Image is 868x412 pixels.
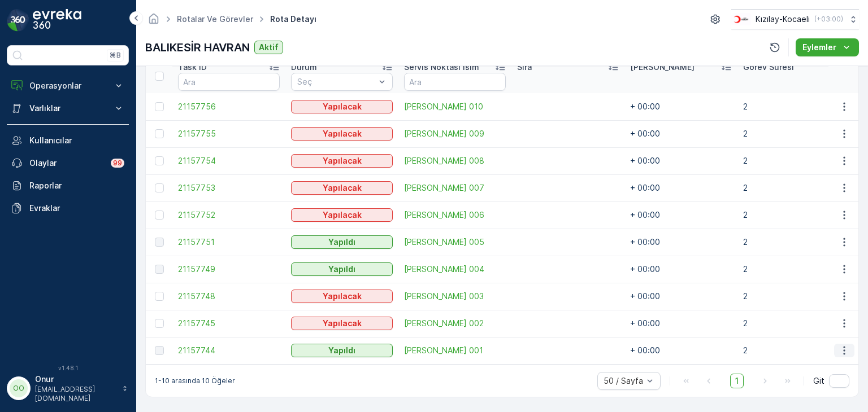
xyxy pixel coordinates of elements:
span: [PERSON_NAME] 001 [404,345,506,356]
a: 21157756 [178,101,280,112]
td: 2 [737,256,850,283]
a: HAVRAN 004 [404,264,506,275]
a: Raporlar [7,174,129,197]
p: Kızılay-Kocaeli [756,14,810,25]
input: Ara [404,73,506,91]
a: HAVRAN 002 [404,318,506,329]
div: Toggle Row Selected [155,183,164,192]
span: [PERSON_NAME] 007 [404,182,506,194]
p: Yapılacak [323,155,362,166]
td: 2 [737,337,850,364]
span: [PERSON_NAME] 002 [404,318,506,329]
div: Toggle Row Selected [155,319,164,328]
button: Varlıklar [7,97,129,120]
p: ⌘B [110,51,121,60]
span: Rota Detayı [268,14,319,25]
a: Olaylar99 [7,152,129,174]
button: Yapıldı [291,344,393,357]
div: Toggle Row Selected [155,129,164,138]
a: HAVRAN 005 [404,236,506,248]
td: + 00:00 [624,147,737,174]
div: Toggle Row Selected [155,211,164,220]
p: [PERSON_NAME] [630,62,695,73]
td: + 00:00 [624,120,737,147]
button: Yapılacak [291,317,393,330]
div: Toggle Row Selected [155,102,164,111]
p: Kullanıcılar [29,135,124,146]
a: Evraklar [7,197,129,220]
span: [PERSON_NAME] 010 [404,101,506,112]
p: Yapıldı [328,264,355,275]
button: Yapılacak [291,127,393,141]
button: Eylemler [796,38,859,56]
td: 2 [737,120,850,147]
a: HAVRAN 007 [404,182,506,194]
button: Yapılacak [291,290,393,303]
p: Evraklar [29,203,124,214]
p: 1-10 arasında 10 Öğeler [155,376,235,385]
span: v 1.48.1 [7,365,129,371]
span: [PERSON_NAME] 009 [404,128,506,139]
td: 2 [737,147,850,174]
td: 2 [737,93,850,120]
p: Yapıldı [328,236,355,248]
div: Toggle Row Selected [155,238,164,247]
p: Eylemler [802,42,836,53]
span: [PERSON_NAME] 005 [404,236,506,248]
button: Yapıldı [291,262,393,276]
button: Kızılay-Kocaeli(+03:00) [731,9,859,29]
div: Toggle Row Selected [155,292,164,301]
td: + 00:00 [624,93,737,120]
a: 21157752 [178,209,280,221]
td: 2 [737,229,850,256]
span: [PERSON_NAME] 006 [404,209,506,221]
img: logo_dark-DEwI_e13.png [33,9,81,32]
p: Yapılacak [323,209,362,221]
p: Yapılacak [323,318,362,329]
span: [PERSON_NAME] 003 [404,291,506,302]
a: HAVRAN 001 [404,345,506,356]
a: 21157748 [178,291,280,302]
a: Ana Sayfa [147,17,160,27]
p: 99 [113,159,122,168]
button: Yapılacak [291,181,393,195]
a: HAVRAN 009 [404,128,506,139]
p: Raporlar [29,180,124,191]
p: [EMAIL_ADDRESS][DOMAIN_NAME] [35,385,116,403]
div: OO [10,379,28,397]
td: + 00:00 [624,310,737,337]
a: 21157745 [178,318,280,329]
td: + 00:00 [624,174,737,201]
a: 21157751 [178,236,280,248]
a: 21157754 [178,155,280,166]
div: Toggle Row Selected [155,156,164,165]
button: OOOnur[EMAIL_ADDRESS][DOMAIN_NAME] [7,374,129,403]
p: Sıra [517,62,532,73]
td: 2 [737,283,850,310]
a: HAVRAN 003 [404,291,506,302]
a: 21157744 [178,345,280,356]
img: k%C4%B1z%C4%B1lay_0jL9uU1.png [731,13,751,25]
p: Task ID [178,62,207,73]
p: Yapıldı [328,345,355,356]
p: ( +03:00 ) [814,15,843,24]
p: BALIKESİR HAVRAN [145,39,250,56]
button: Yapılacak [291,208,393,222]
a: 21157753 [178,182,280,194]
button: Yapılacak [291,100,393,113]
td: 2 [737,310,850,337]
p: Aktif [259,42,279,53]
img: logo [7,9,29,32]
td: + 00:00 [624,229,737,256]
a: 21157755 [178,128,280,139]
td: + 00:00 [624,283,737,310]
button: Aktif [254,41,283,54]
span: Git [813,375,824,387]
